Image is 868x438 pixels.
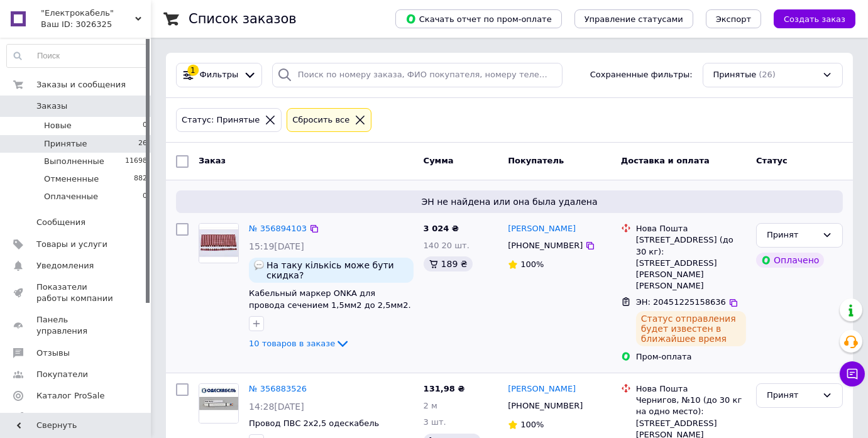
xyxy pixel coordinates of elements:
[199,383,239,424] a: Фото товару
[759,70,776,79] span: (26)
[134,173,147,185] span: 882
[424,417,446,427] span: 3 шт.
[44,120,72,131] span: Новые
[520,260,544,269] span: 100%
[44,138,87,150] span: Принятые
[36,239,107,250] span: Товары и услуги
[199,223,239,263] a: Фото товару
[199,224,238,263] img: Фото товару
[520,420,544,429] span: 100%
[756,156,788,165] span: Статус
[395,9,562,28] button: Скачать отчет по пром-оплате
[199,384,238,423] img: Фото товару
[636,223,746,234] div: Нова Пошта
[7,45,148,67] input: Поиск
[266,260,409,280] span: На таку кількісь може бути скидка?
[590,69,693,81] span: Сохраненные фильтры:
[249,339,350,348] a: 10 товаров в заказе
[179,114,262,127] div: Статус: Принятые
[189,11,297,26] h1: Список заказов
[199,156,226,165] span: Заказ
[36,282,116,304] span: Показатели работы компании
[125,156,147,167] span: 11698
[784,14,845,24] span: Создать заказ
[636,383,746,395] div: Нова Пошта
[36,369,88,380] span: Покупатели
[36,412,83,423] span: Аналитика
[138,138,147,150] span: 26
[424,224,459,233] span: 3 024 ₴
[249,384,307,393] a: № 356883526
[36,79,126,90] span: Заказы и сообщения
[585,14,683,24] span: Управление статусами
[249,419,379,428] a: Провод ПВС 2х2,5 одескабель
[774,9,855,28] button: Создать заказ
[36,348,70,359] span: Отзывы
[424,384,465,393] span: 131,98 ₴
[143,120,147,131] span: 0
[36,390,104,402] span: Каталог ProSale
[41,19,151,30] div: Ваш ID: 3026325
[36,260,94,271] span: Уведомления
[187,65,199,76] div: 1
[36,217,85,228] span: Сообщения
[249,241,304,251] span: 15:19[DATE]
[505,398,585,414] div: [PHONE_NUMBER]
[505,238,585,254] div: [PHONE_NUMBER]
[249,339,335,348] span: 10 товаров в заказе
[143,191,147,202] span: 0
[621,156,710,165] span: Доставка и оплата
[508,156,564,165] span: Покупатель
[44,191,98,202] span: Оплаченные
[713,69,757,81] span: Принятые
[424,241,470,250] span: 140 20 шт.
[44,156,104,167] span: Выполненные
[290,114,352,127] div: Сбросить все
[756,253,824,268] div: Оплачено
[636,311,746,346] div: Статус отправления будет известен в ближайшее время
[200,69,239,81] span: Фильтры
[424,256,473,271] div: 189 ₴
[508,383,576,395] a: [PERSON_NAME]
[36,101,67,112] span: Заказы
[272,63,563,87] input: Поиск по номеру заказа, ФИО покупателя, номеру телефона, Email, номеру накладной
[254,260,264,270] img: :speech_balloon:
[767,389,817,402] div: Принят
[36,314,116,337] span: Панель управления
[761,14,855,23] a: Создать заказ
[636,351,746,363] div: Пром-оплата
[636,297,726,307] span: ЭН: 20451225158636
[840,361,865,386] button: Чат с покупателем
[508,223,576,235] a: [PERSON_NAME]
[574,9,693,28] button: Управление статусами
[249,288,411,321] a: Кабельный маркер ONKA для провода сечением 1,5мм2 до 2,5мм2. Цифра 1
[424,156,454,165] span: Сумма
[405,13,552,25] span: Скачать отчет по пром-оплате
[249,402,304,412] span: 14:28[DATE]
[41,8,135,19] span: "Електрокабель"
[767,229,817,242] div: Принят
[181,195,838,208] span: ЭН не найдена или она была удалена
[249,224,307,233] a: № 356894103
[424,401,437,410] span: 2 м
[716,14,751,24] span: Экспорт
[636,234,746,292] div: [STREET_ADDRESS] (до 30 кг): [STREET_ADDRESS][PERSON_NAME][PERSON_NAME]
[44,173,99,185] span: Отмененные
[706,9,761,28] button: Экспорт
